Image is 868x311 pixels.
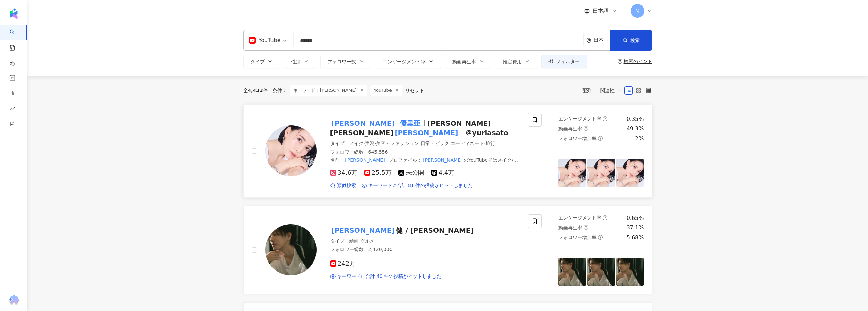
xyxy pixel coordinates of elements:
[558,225,582,230] span: 動画再生率
[364,169,392,176] span: 25.5万
[610,30,652,51] button: 検索
[558,159,586,187] img: post-image
[445,55,491,68] button: 動画再生率
[586,38,591,43] span: environment
[398,169,424,176] span: 未公開
[360,238,374,244] span: グルメ
[593,37,610,43] div: 日本
[250,59,265,65] span: タイプ
[598,136,603,141] span: question-circle
[349,238,359,244] span: 絵画
[368,182,473,189] span: キーワードに合計 81 件の投稿がヒットしました
[630,38,640,43] span: 検索
[330,238,520,245] div: タイプ ：
[243,104,652,198] a: KOL Avatar[PERSON_NAME]優里亜[PERSON_NAME][PERSON_NAME][PERSON_NAME]＠yuriasatoタイプ：メイク·実況·美容・ファッション·日...
[383,59,426,65] span: エンゲージメント率
[330,157,386,163] span: 名前 ：
[427,119,491,127] span: [PERSON_NAME]
[7,295,20,306] img: chrome extension
[337,273,442,280] span: キーワードに合計 40 件の投稿がヒットしました
[330,225,396,236] mark: [PERSON_NAME]
[327,59,356,65] span: フォロワー数
[243,206,652,294] a: KOL Avatar[PERSON_NAME]健 / [PERSON_NAME]タイプ：絵画·グルメフォロワー総数：2,420,000242万キーワードに合計 40 件の投稿がヒットしましたエン...
[393,127,459,138] mark: [PERSON_NAME]
[635,7,639,15] span: N
[359,238,360,244] span: ·
[635,135,644,142] div: 2%
[452,59,476,65] span: 動画再生率
[627,224,644,231] div: 37.1%
[265,224,317,275] img: KOL Avatar
[330,140,520,147] div: タイプ ：
[624,59,652,64] div: 検索のヒント
[587,258,615,286] img: post-image
[616,258,644,286] img: post-image
[618,59,622,64] span: question-circle
[419,141,420,146] span: ·
[558,235,597,240] span: フォロワー増加率
[364,141,365,146] span: ·
[330,260,355,267] span: 242万
[558,258,586,286] img: post-image
[465,129,508,137] span: ＠yuriasato
[558,126,582,131] span: 動画再生率
[603,215,607,220] span: question-circle
[330,246,520,253] div: フォロワー総数 ： 2,420,000
[320,55,371,68] button: フォロワー数
[584,225,588,230] span: question-circle
[344,156,386,164] mark: [PERSON_NAME]
[370,85,402,96] span: YouTube
[503,59,522,65] span: 推定費用
[376,55,441,68] button: エンゲージメント率
[627,214,644,222] div: 0.65%
[431,169,455,176] span: 4.4万
[627,115,644,123] div: 0.35%
[376,141,419,146] span: 美容・ファッション
[398,118,422,129] mark: 優里亜
[330,182,356,189] a: 類似検索
[592,7,609,15] span: 日本語
[587,159,615,187] img: post-image
[449,141,451,146] span: ·
[558,136,597,141] span: フォロワー増加率
[484,141,485,146] span: ·
[627,125,644,132] div: 49.3%
[582,85,624,96] div: 配列：
[249,35,281,46] div: YouTube
[421,141,449,146] span: 日常トピック
[486,141,495,146] span: 旅行
[496,55,537,68] button: 推定費用
[396,226,473,235] span: 健 / [PERSON_NAME]
[330,169,357,176] span: 34.6万
[8,8,19,19] img: logo icon
[291,59,301,65] span: 性別
[362,182,473,189] a: キーワードに合計 81 件の投稿がヒットしました
[598,235,603,240] span: question-circle
[243,88,268,93] div: 全 件
[290,85,367,96] span: キーワード：[PERSON_NAME]
[265,125,317,176] img: KOL Avatar
[627,234,644,241] div: 5.68%
[349,141,364,146] span: メイク
[558,215,601,221] span: エンゲージメント率
[422,156,464,164] mark: [PERSON_NAME]
[337,182,356,189] span: 類似検索
[405,88,424,93] div: リセット
[248,88,263,93] span: 4,433
[600,85,621,96] span: 関連性
[284,55,316,68] button: 性別
[556,59,580,64] span: フィルター
[365,141,374,146] span: 実況
[10,102,15,117] span: rise
[616,159,644,187] img: post-image
[451,141,484,146] span: コーディネート
[541,55,587,68] button: フィルター
[330,149,520,156] div: フォロワー総数 ： 645,556
[558,116,601,122] span: エンゲージメント率
[243,55,280,68] button: タイプ
[330,273,442,280] a: キーワードに合計 40 件の投稿がヒットしました
[330,129,394,137] span: [PERSON_NAME]
[330,118,396,129] mark: [PERSON_NAME]
[603,116,607,121] span: question-circle
[10,25,23,98] a: search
